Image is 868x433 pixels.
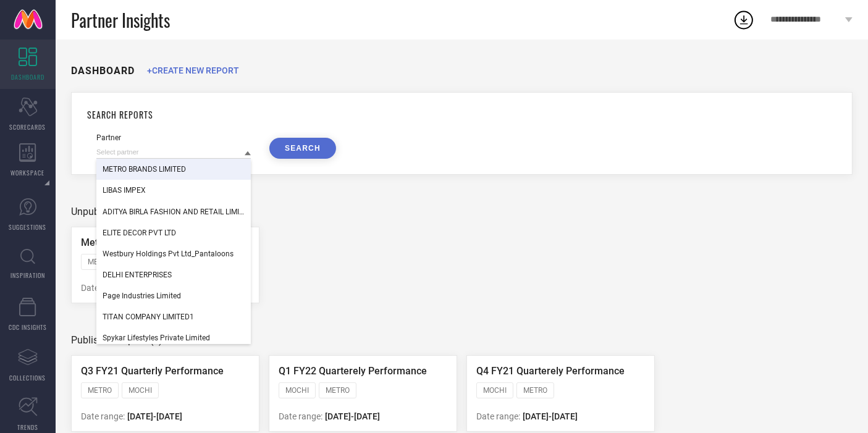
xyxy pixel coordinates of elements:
span: LIBAS IMPEX [103,186,146,195]
div: METRO BRANDS LIMITED [96,159,251,180]
span: METRO [326,386,350,395]
span: Westbury Holdings Pvt Ltd_Pantaloons [103,250,234,258]
span: [DATE] - [DATE] [325,411,380,421]
div: TITAN COMPANY LIMITED1 [96,306,251,327]
div: Open download list [733,9,755,31]
span: ADITYA BIRLA FASHION AND RETAIL LIMITED (MADURA FASHION & LIFESTYLE DIVISION) [103,208,245,216]
span: METRO BRANDS LIMITED [103,165,186,174]
div: Partner [96,133,251,142]
span: METRO [88,258,112,266]
span: MOCHI [483,386,507,395]
div: ADITYA BIRLA FASHION AND RETAIL LIMITED (MADURA FASHION & LIFESTYLE DIVISION) [96,201,251,222]
span: METRO [88,386,112,395]
span: SUGGESTIONS [9,222,47,232]
span: SCORECARDS [10,122,46,132]
span: TITAN COMPANY LIMITED1 [103,313,194,321]
span: [DATE] - [DATE] [523,411,578,421]
span: Metro [81,237,107,248]
span: Date range: [279,411,322,421]
span: ELITE DECOR PVT LTD [103,229,176,237]
span: Spykar Lifestyles Private Limited [103,334,210,342]
span: Page Industries Limited [103,292,181,300]
h1: DASHBOARD [71,65,135,77]
h1: SEARCH REPORTS [87,108,836,121]
div: Published Reports (3) [71,334,853,346]
span: [DATE] - [DATE] [127,411,182,421]
span: COLLECTIONS [10,373,46,382]
div: DELHI ENTERPRISES [96,264,251,285]
button: SEARCH [269,138,336,159]
div: LIBAS IMPEX [96,180,251,201]
span: Date range: [476,411,520,421]
div: Spykar Lifestyles Private Limited [96,327,251,348]
span: DASHBOARD [11,72,44,82]
span: MOCHI [285,386,309,395]
span: Q3 FY21 Quarterly Performance [81,365,224,377]
span: Partner Insights [71,7,170,33]
span: +CREATE NEW REPORT [147,65,239,75]
span: TRENDS [17,422,38,432]
div: Unpublished Reports (1) [71,206,853,217]
span: Q4 FY21 Quarterely Performance [476,365,625,377]
span: DELHI ENTERPRISES [103,271,172,279]
div: Westbury Holdings Pvt Ltd_Pantaloons [96,243,251,264]
div: Page Industries Limited [96,285,251,306]
input: Select partner [96,146,251,159]
span: METRO [523,386,547,395]
span: INSPIRATION [11,271,45,280]
span: Date range: [81,411,125,421]
span: CDC INSIGHTS [9,322,47,332]
span: Q1 FY22 Quarterely Performance [279,365,427,377]
div: ELITE DECOR PVT LTD [96,222,251,243]
span: WORKSPACE [11,168,45,177]
span: MOCHI [129,386,152,395]
span: Date range: [81,283,125,293]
